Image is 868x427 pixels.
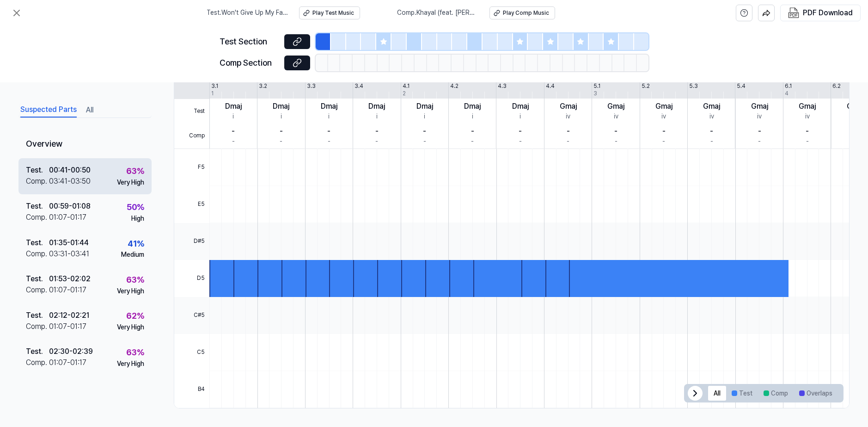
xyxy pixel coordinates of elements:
[566,112,570,121] div: iv
[174,260,209,297] span: D5
[26,176,49,187] div: Comp .
[520,112,521,121] div: i
[259,82,267,90] div: 3.2
[232,137,235,146] div: -
[280,126,283,137] div: -
[126,164,144,178] div: 63 %
[803,7,853,19] div: PDF Download
[785,82,792,90] div: 6.1
[368,101,385,112] div: Dmaj
[758,126,761,137] div: -
[567,126,570,137] div: -
[49,321,86,332] div: 01:07 - 01:17
[758,137,761,146] div: -
[615,137,617,146] div: -
[117,323,144,332] div: Very High
[450,82,458,90] div: 4.2
[281,112,282,121] div: i
[758,386,794,401] button: Comp
[49,201,91,212] div: 00:59 - 01:08
[26,357,49,368] div: Comp .
[471,126,474,137] div: -
[220,35,279,49] div: Test Section
[655,101,672,112] div: Gmaj
[174,99,209,124] span: Test
[375,137,378,146] div: -
[751,101,768,112] div: Gmaj
[174,223,209,260] span: D#5
[20,103,77,118] button: Suspected Parts
[49,176,91,187] div: 03:41 - 03:50
[703,101,720,112] div: Gmaj
[489,6,555,19] button: Play Comp Music
[709,112,714,121] div: iv
[786,5,855,21] button: PDF Download
[49,212,86,223] div: 01:07 - 01:17
[174,149,209,186] span: F5
[26,346,49,357] div: Test .
[128,237,144,250] div: 41 %
[26,285,49,296] div: Comp .
[131,214,144,223] div: High
[26,309,49,321] div: Test .
[232,126,235,137] div: -
[49,357,86,368] div: 01:07 - 01:17
[26,248,49,259] div: Comp .
[794,386,838,401] button: Overlaps
[464,101,481,112] div: Dmaj
[18,131,152,158] div: Overview
[661,112,666,121] div: iv
[26,237,49,248] div: Test .
[403,90,406,98] div: 2
[328,112,330,121] div: i
[788,7,799,19] img: PDF Download
[799,101,816,112] div: Gmaj
[121,250,144,260] div: Medium
[806,126,809,137] div: -
[376,112,378,121] div: i
[726,386,758,401] button: Test
[567,137,569,146] div: -
[805,112,810,121] div: iv
[26,165,49,176] div: Test .
[225,101,242,112] div: Dmaj
[757,112,762,121] div: iv
[126,309,144,323] div: 62 %
[416,101,433,112] div: Dmaj
[762,9,770,17] img: share
[49,285,86,296] div: 01:07 - 01:17
[49,346,93,357] div: 02:30 - 02:39
[708,386,726,401] button: All
[26,321,49,332] div: Comp .
[471,137,474,146] div: -
[503,9,549,17] div: Play Comp Music
[498,82,507,90] div: 4.3
[847,101,864,112] div: Gmaj
[512,101,529,112] div: Dmaj
[355,82,363,90] div: 3.4
[174,124,209,149] span: Comp
[328,137,330,146] div: -
[327,126,330,137] div: -
[127,201,144,214] div: 50 %
[174,297,209,334] span: C#5
[273,101,289,112] div: Dmaj
[49,248,89,259] div: 03:31 - 03:41
[614,126,617,137] div: -
[117,359,144,368] div: Very High
[117,178,144,187] div: Very High
[299,6,360,19] button: Play Test Music
[607,101,624,112] div: Gmaj
[117,286,144,296] div: Very High
[593,82,600,90] div: 5.1
[736,5,752,21] button: help
[211,90,214,98] div: 1
[472,112,473,121] div: i
[689,82,698,90] div: 5.3
[806,137,809,146] div: -
[740,8,748,18] svg: help
[710,137,713,146] div: -
[642,82,650,90] div: 5.2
